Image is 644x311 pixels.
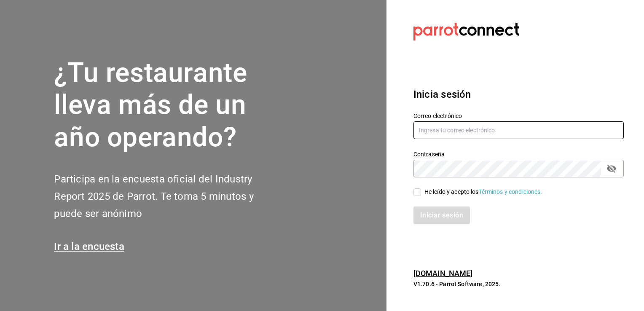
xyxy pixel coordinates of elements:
[413,87,624,102] h3: Inicia sesión
[424,188,542,196] div: He leído y acepto los
[54,241,124,252] a: Ir a la encuesta
[479,188,542,195] a: Términos y condiciones.
[413,151,624,157] label: Contraseña
[413,121,624,139] input: Ingresa tu correo electrónico
[413,269,473,278] a: [DOMAIN_NAME]
[413,280,624,288] p: V1.70.6 - Parrot Software, 2025.
[413,113,624,118] label: Correo electrónico
[54,57,282,154] h1: ¿Tu restaurante lleva más de un año operando?
[54,171,282,222] h2: Participa en la encuesta oficial del Industry Report 2025 de Parrot. Te toma 5 minutos y puede se...
[604,161,619,176] button: passwordField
